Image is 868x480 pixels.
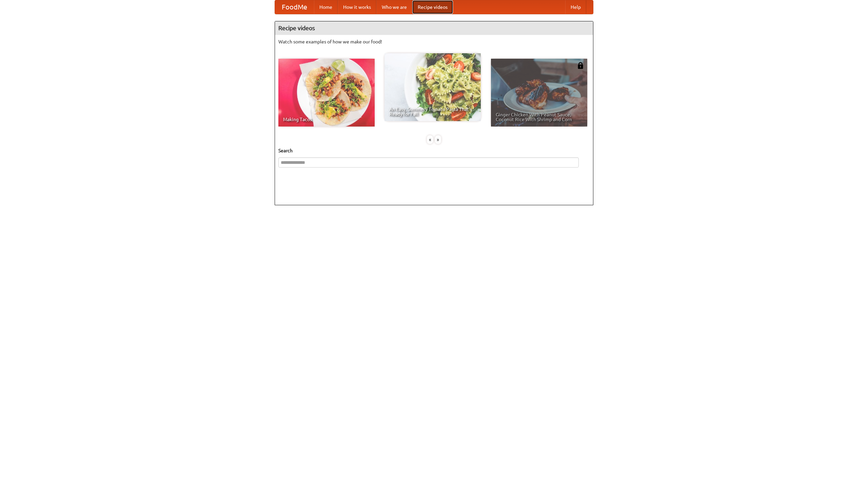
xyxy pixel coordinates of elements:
a: An Easy, Summery Tomato Pasta That's Ready for Fall [384,53,481,121]
a: Help [565,0,586,14]
img: 483408.png [577,62,584,69]
a: Making Tacos [278,59,375,127]
a: FoodMe [275,0,314,14]
a: How it works [338,0,376,14]
h4: Recipe videos [275,21,593,35]
h5: Search [278,147,590,154]
a: Who we are [376,0,412,14]
div: « [427,135,433,144]
span: An Easy, Summery Tomato Pasta That's Ready for Fall [389,107,476,116]
a: Recipe videos [412,0,453,14]
span: Making Tacos [283,117,370,122]
a: Home [314,0,338,14]
div: » [435,135,441,144]
p: Watch some examples of how we make our food! [278,38,590,45]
